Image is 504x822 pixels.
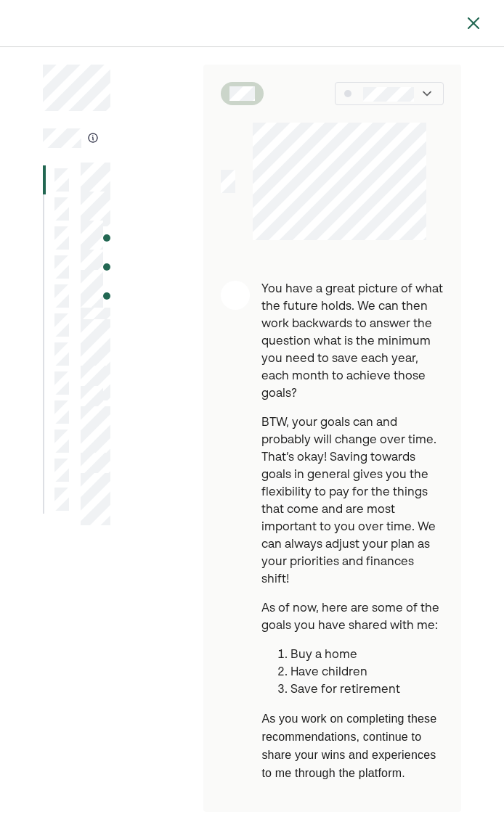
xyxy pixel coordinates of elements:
p: As of now, here are some of the goals you have shared with me: [261,600,444,635]
p: You have a great picture of what the future holds. We can then work backwards to answer the quest... [261,281,444,403]
span: As you work on completing these recommendations, continue to share your wins and experiences to m... [261,712,436,779]
li: Have children [290,664,444,681]
li: Save for retirement [290,681,444,699]
p: BTW, your goals can and probably will change over time. That’s okay! Saving towards goals in gene... [261,414,444,588]
li: Buy a home [290,646,444,664]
